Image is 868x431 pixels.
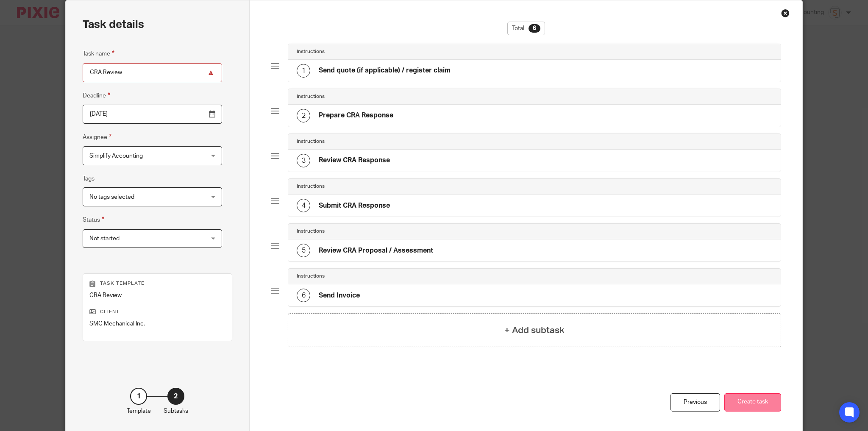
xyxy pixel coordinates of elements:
h4: Review CRA Proposal / Assessment [319,246,433,255]
div: 2 [297,109,310,122]
p: Task template [89,280,226,287]
h4: Review CRA Response [319,156,390,165]
div: 3 [297,154,310,167]
h4: Prepare CRA Response [319,111,393,120]
div: Close this dialog window [781,9,790,17]
h4: Send quote (if applicable) / register claim [319,66,451,75]
h4: Instructions [297,48,325,55]
span: Not started [89,236,120,242]
span: Simplify Accounting [89,153,143,159]
h4: Instructions [297,228,325,235]
p: Client [89,309,226,315]
label: Deadline [83,91,110,100]
div: Total [507,22,545,35]
label: Assignee [83,132,111,142]
h4: Instructions [297,93,325,100]
span: No tags selected [89,194,134,200]
button: Create task [724,393,781,412]
div: 4 [297,199,310,212]
h4: + Add subtask [504,324,565,337]
p: CRA Review [89,291,226,300]
p: SMC Mechanical Inc. [89,320,226,328]
input: Pick a date [83,105,222,124]
div: 1 [297,64,310,78]
div: 1 [130,388,147,405]
h4: Send Invoice [319,291,360,300]
h4: Submit CRA Response [319,201,390,210]
input: Task name [83,63,222,82]
div: 6 [297,289,310,302]
div: 5 [297,244,310,257]
label: Status [83,215,104,225]
div: Previous [670,393,720,412]
label: Task name [83,49,114,58]
label: Tags [83,175,95,183]
div: 2 [167,388,184,405]
h4: Instructions [297,273,325,280]
p: Subtasks [164,407,188,415]
h4: Instructions [297,138,325,145]
h2: Task details [83,17,144,32]
div: 6 [529,24,540,33]
h4: Instructions [297,183,325,190]
p: Template [127,407,151,415]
